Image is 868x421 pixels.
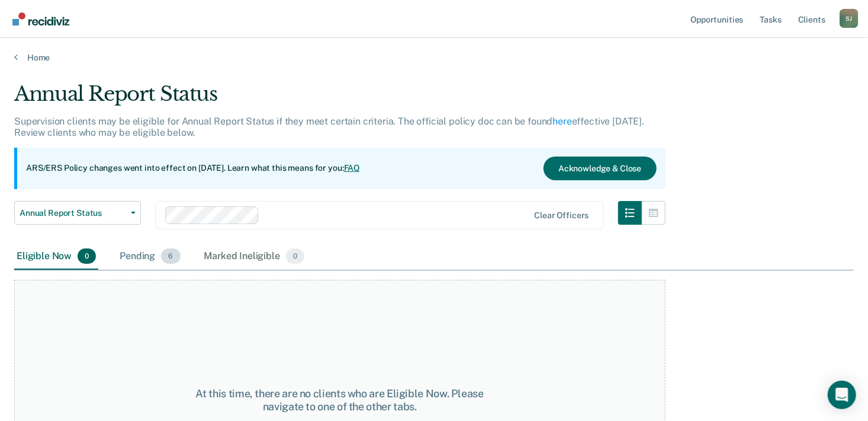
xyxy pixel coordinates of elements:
p: Supervision clients may be eligible for Annual Report Status if they meet certain criteria. The o... [14,116,644,138]
span: 0 [78,248,96,264]
button: Annual Report Status [14,201,141,225]
div: Eligible Now0 [14,244,98,270]
img: Recidiviz [12,12,69,25]
div: Pending6 [117,244,182,270]
span: Annual Report Status [20,208,126,218]
span: 6 [161,248,180,264]
div: S J [840,9,859,28]
p: ARS/ERS Policy changes went into effect on [DATE]. Learn what this means for you: [26,162,360,174]
span: 0 [286,248,304,264]
button: Profile dropdown button [840,9,859,28]
div: Annual Report Status [14,82,666,116]
a: here [553,116,572,127]
button: Acknowledge & Close [544,157,656,180]
div: Clear officers [534,210,589,221]
a: Home [14,52,854,63]
a: FAQ [344,163,361,173]
div: At this time, there are no clients who are Eligible Now. Please navigate to one of the other tabs. [177,387,502,413]
div: Marked Ineligible0 [202,244,307,270]
div: Open Intercom Messenger [828,381,856,409]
